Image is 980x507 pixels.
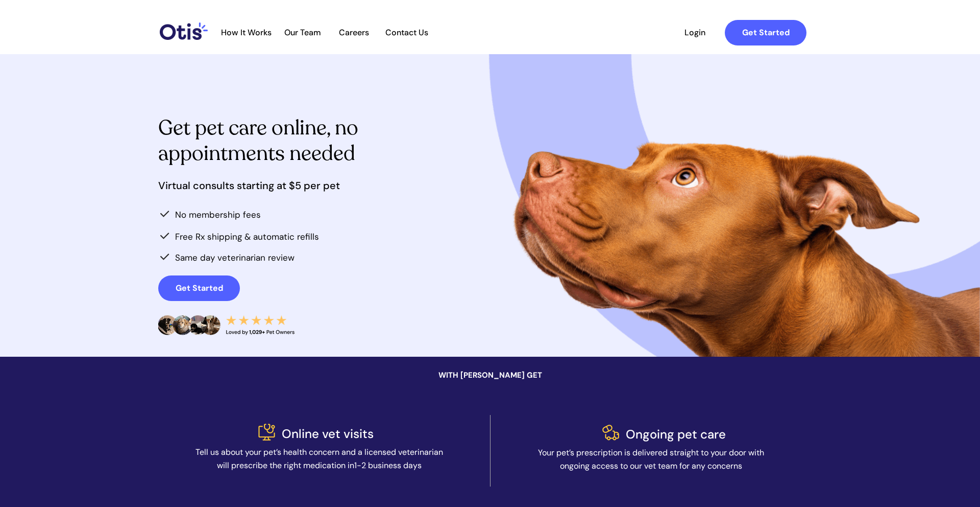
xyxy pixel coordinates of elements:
a: Get Started [158,275,240,301]
span: No membership fees [175,209,261,220]
span: Free Rx shipping & automatic refills [175,231,319,242]
span: Get pet care online, no appointments needed [158,114,358,167]
span: Ongoing pet care [626,426,726,442]
span: Contact Us [380,28,433,37]
span: Same day veterinarian review [175,252,295,263]
span: WITH [PERSON_NAME] GET [438,370,542,380]
span: Online vet visits [282,426,374,442]
span: Login [671,28,718,37]
span: Careers [329,28,379,37]
a: Our Team [278,28,328,38]
span: How It Works [216,28,277,37]
a: Login [671,20,718,45]
a: Get Started [725,20,806,45]
span: 1-2 business days [354,460,422,471]
span: Your pet’s prescription is delivered straight to your door with ongoing access to our vet team fo... [538,447,764,471]
span: Our Team [278,28,328,37]
a: Contact Us [380,28,433,38]
strong: Get Started [742,27,790,38]
a: Careers [329,28,379,38]
span: Virtual consults starting at $5 per pet [158,179,340,192]
a: How It Works [216,28,277,38]
span: Tell us about your pet’s health concern and a licensed veterinarian will prescribe the right medi... [195,447,443,471]
strong: Get Started [176,283,223,293]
